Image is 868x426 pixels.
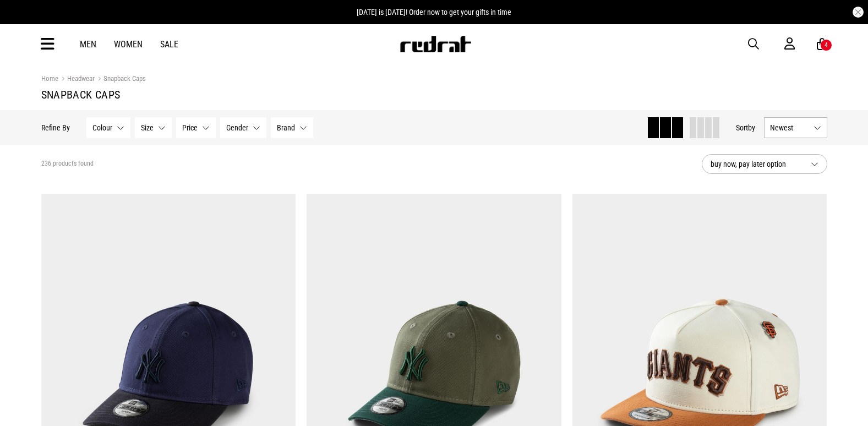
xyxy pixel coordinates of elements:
span: Gender [226,123,248,132]
h1: Snapback Caps [41,88,827,101]
a: Snapback Caps [95,74,146,85]
span: 236 products found [41,160,94,168]
a: Headwear [58,74,95,85]
button: Size [135,117,172,138]
span: by [748,123,755,132]
button: Brand [271,117,313,138]
img: Redrat logo [399,36,472,52]
a: Home [41,74,58,83]
button: Sortby [736,121,755,134]
button: Colour [86,117,130,138]
span: Size [141,123,154,132]
span: buy now, pay later option [711,157,802,171]
a: 4 [817,39,827,50]
a: Sale [160,39,178,50]
span: Newest [770,123,809,132]
p: Refine By [41,123,70,132]
span: Brand [277,123,295,132]
button: buy now, pay later option [702,154,827,174]
a: Women [114,39,143,50]
span: Price [182,123,198,132]
button: Gender [220,117,266,138]
button: Newest [764,117,827,138]
button: Price [176,117,216,138]
span: [DATE] is [DATE]! Order now to get your gifts in time [357,8,511,17]
span: Colour [92,123,112,132]
div: 4 [825,41,828,49]
a: Men [80,39,96,50]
